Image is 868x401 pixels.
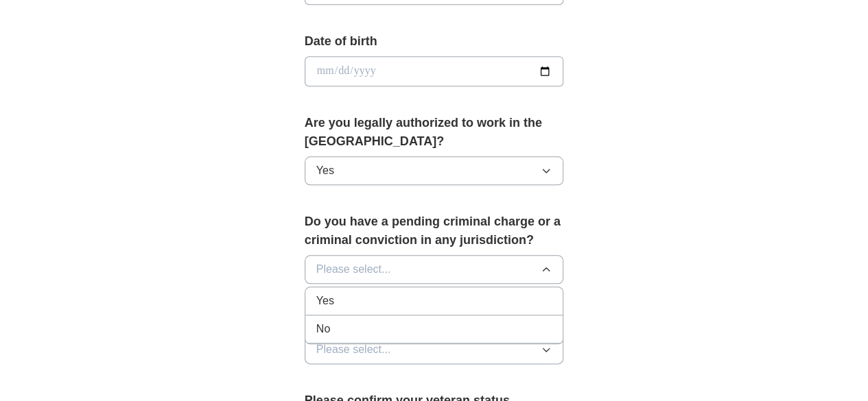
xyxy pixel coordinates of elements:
[316,321,330,337] span: No
[305,32,564,51] label: Date of birth
[305,156,564,185] button: Yes
[305,212,564,250] label: Do you have a pending criminal charge or a criminal conviction in any jurisdiction?
[316,341,391,358] span: Please select...
[305,335,564,364] button: Please select...
[316,293,334,309] span: Yes
[305,255,564,284] button: Please select...
[305,114,564,151] label: Are you legally authorized to work in the [GEOGRAPHIC_DATA]?
[316,261,391,278] span: Please select...
[316,162,334,179] span: Yes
